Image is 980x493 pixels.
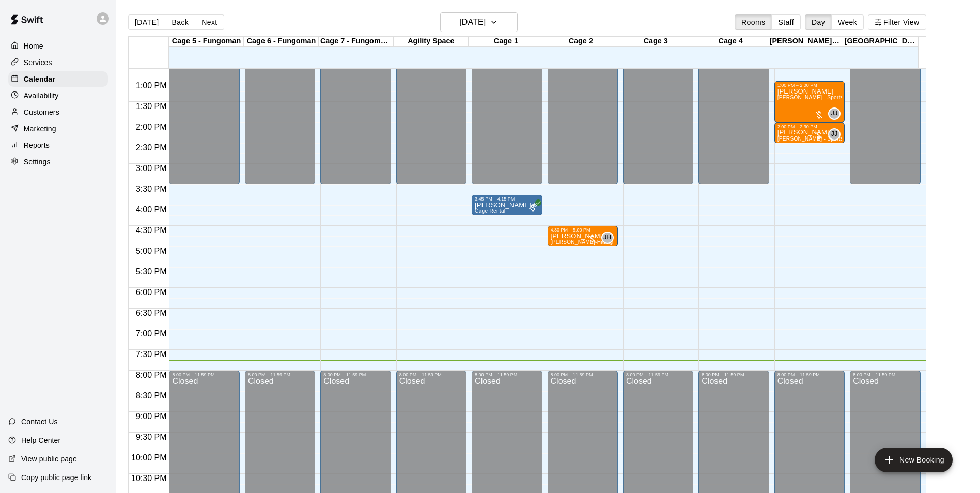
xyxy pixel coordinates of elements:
[195,14,224,30] button: Next
[831,129,838,140] span: JJ
[528,203,538,213] span: All customers have paid
[853,372,917,377] div: 8:00 PM – 11:59 PM
[605,232,614,244] span: Jeremy Hazelbaker
[399,372,463,377] div: 8:00 PM – 11:59 PM
[8,104,108,120] a: Customers
[868,14,926,30] button: Filter View
[133,329,169,338] span: 7:00 PM
[133,205,169,214] span: 4:00 PM
[133,122,169,131] span: 2:00 PM
[805,14,832,30] button: Day
[24,90,59,101] p: Availability
[24,124,56,134] p: Marketing
[774,122,845,143] div: 2:00 PM – 2:30 PM: Lisa Morse
[774,81,845,122] div: 1:00 PM – 2:00 PM: Junior Mayes
[128,14,165,30] button: [DATE]
[777,124,842,129] div: 2:00 PM – 2:30 PM
[831,109,838,119] span: JJ
[832,107,841,120] span: Josh Jones
[551,372,615,377] div: 8:00 PM – 11:59 PM
[24,74,55,84] p: Calendar
[693,37,768,47] div: Cage 4
[323,372,387,377] div: 8:00 PM – 11:59 PM
[21,472,91,483] p: Copy public page link
[172,372,236,377] div: 8:00 PM – 11:59 PM
[133,226,169,235] span: 4:30 PM
[8,71,108,87] a: Calendar
[21,435,60,445] p: Help Center
[469,37,543,47] div: Cage 1
[24,140,50,150] p: Reports
[543,37,618,47] div: Cage 2
[601,232,614,244] div: Jeremy Hazelbaker
[475,196,539,202] div: 3:45 PM – 4:15 PM
[133,350,169,359] span: 7:30 PM
[244,37,319,47] div: Cage 6 - Fungoman
[548,226,618,246] div: 4:30 PM – 5:00 PM: Nolan Horvath
[475,372,539,377] div: 8:00 PM – 11:59 PM
[133,288,169,297] span: 6:00 PM
[21,417,58,427] p: Contact Us
[777,95,920,100] span: [PERSON_NAME] - Sports Performance Training (60 min)
[828,107,841,120] div: Josh Jones
[735,14,772,30] button: Rooms
[24,107,59,117] p: Customers
[8,88,108,103] a: Availability
[626,372,690,377] div: 8:00 PM – 11:59 PM
[133,81,169,90] span: 1:00 PM
[319,37,394,47] div: Cage 7 - Fungoman/HitTrax
[768,37,843,47] div: [PERSON_NAME] - Agility
[475,208,505,214] span: Cage Rental
[24,41,43,51] p: Home
[459,15,486,29] h6: [DATE]
[472,195,542,215] div: 3:45 PM – 4:15 PM: Cage Rental
[603,233,611,243] span: JH
[133,143,169,152] span: 2:30 PM
[831,14,864,30] button: Week
[832,128,841,141] span: Josh Jones
[440,12,518,32] button: [DATE]
[551,239,635,245] span: [PERSON_NAME]-Hitting (30 min)
[702,372,766,377] div: 8:00 PM – 11:59 PM
[843,37,918,47] div: [GEOGRAPHIC_DATA]
[133,164,169,173] span: 3:00 PM
[618,37,693,47] div: Cage 3
[8,137,108,153] a: Reports
[133,267,169,276] span: 5:30 PM
[8,121,108,136] a: Marketing
[133,184,169,193] span: 3:30 PM
[24,57,52,68] p: Services
[771,14,801,30] button: Staff
[875,448,953,472] button: add
[133,246,169,255] span: 5:00 PM
[551,227,615,233] div: 4:30 PM – 5:00 PM
[169,37,244,47] div: Cage 5 - Fungoman
[828,128,841,141] div: Josh Jones
[777,372,842,377] div: 8:00 PM – 11:59 PM
[777,136,920,142] span: [PERSON_NAME] - Sports Performance Training (30 min)
[8,55,108,70] a: Services
[133,391,169,400] span: 8:30 PM
[248,372,312,377] div: 8:00 PM – 11:59 PM
[165,14,195,30] button: Back
[133,371,169,379] span: 8:00 PM
[24,157,51,167] p: Settings
[133,433,169,441] span: 9:30 PM
[133,309,169,317] span: 6:30 PM
[777,83,842,88] div: 1:00 PM – 2:00 PM
[129,453,169,462] span: 10:00 PM
[8,154,108,170] a: Settings
[129,474,169,483] span: 10:30 PM
[133,412,169,421] span: 9:00 PM
[394,37,469,47] div: Agility Space
[133,102,169,111] span: 1:30 PM
[8,38,108,54] div: Home
[21,454,77,464] p: View public page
